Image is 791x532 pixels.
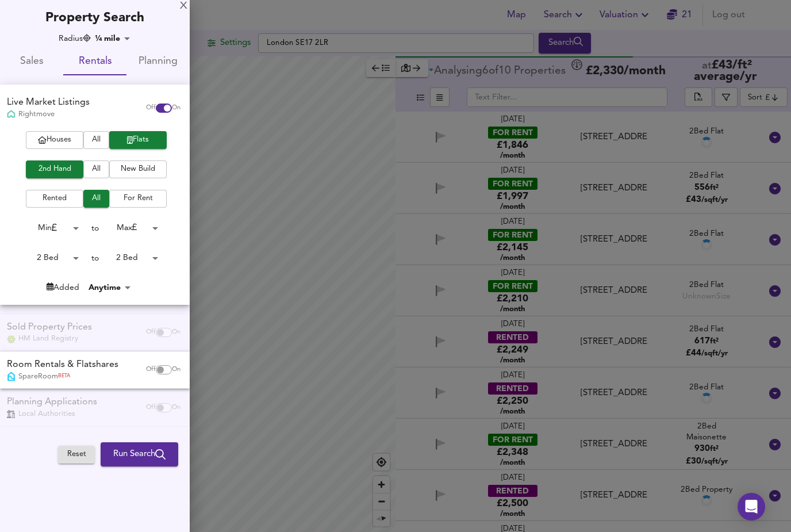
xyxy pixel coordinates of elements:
[83,190,109,208] button: All
[99,219,162,237] div: Max
[58,373,70,380] span: BETA
[101,442,178,466] button: Run Search
[26,131,83,149] button: Houses
[7,372,118,382] div: SpareRoom
[7,109,90,120] div: Rightmove
[26,160,83,178] button: 2nd Hand
[64,448,89,461] span: Reset
[172,365,181,374] span: On
[180,2,187,10] div: X
[85,282,135,293] div: Anytime
[89,163,103,176] span: All
[20,219,83,237] div: Min
[115,163,161,176] span: New Build
[133,53,183,71] span: Planning
[146,365,156,374] span: Off
[70,53,120,71] span: Rentals
[26,190,83,208] button: Rented
[59,33,91,44] div: Radius
[91,33,134,44] div: ¼ mile
[7,110,16,120] img: Rightmove
[89,192,103,205] span: All
[58,446,95,464] button: Reset
[7,358,118,372] div: Room Rentals & Flatshares
[20,249,83,267] div: 2 Bed
[109,190,167,208] button: For Rent
[83,131,109,149] button: All
[32,192,78,205] span: Rented
[32,133,78,147] span: Houses
[109,131,167,149] button: Flats
[113,447,166,462] span: Run Search
[7,372,15,381] img: SpareRoom
[99,249,162,267] div: 2 Bed
[91,223,99,234] div: to
[172,104,181,113] span: On
[47,282,79,293] div: Added
[32,163,78,176] span: 2nd Hand
[7,96,90,109] div: Live Market Listings
[115,133,161,147] span: Flats
[738,493,765,520] div: Open Intercom Messenger
[83,160,109,178] button: All
[109,160,167,178] button: New Build
[89,133,103,147] span: All
[115,192,161,205] span: For Rent
[91,252,99,264] div: to
[146,104,156,113] span: Off
[7,53,56,71] span: Sales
